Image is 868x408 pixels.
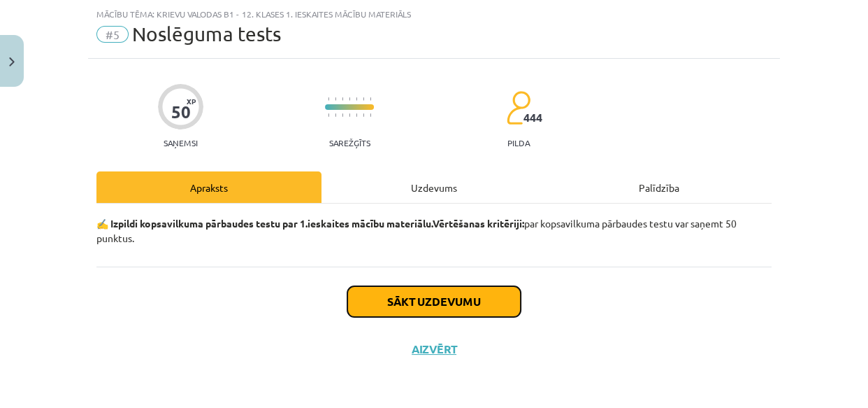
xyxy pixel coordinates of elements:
span: #5 [96,26,129,43]
img: icon-short-line-57e1e144782c952c97e751825c79c345078a6d821885a25fce030b3d8c18986b.svg [370,97,371,101]
span: Noslēguma tests [132,22,281,45]
button: Aizvērt [407,342,461,356]
img: icon-short-line-57e1e144782c952c97e751825c79c345078a6d821885a25fce030b3d8c18986b.svg [349,113,350,117]
button: Sākt uzdevumu [347,286,521,317]
div: Uzdevums [321,171,547,203]
img: icon-short-line-57e1e144782c952c97e751825c79c345078a6d821885a25fce030b3d8c18986b.svg [356,113,357,117]
img: icon-short-line-57e1e144782c952c97e751825c79c345078a6d821885a25fce030b3d8c18986b.svg [363,113,364,117]
p: pilda [507,138,530,148]
img: icon-short-line-57e1e144782c952c97e751825c79c345078a6d821885a25fce030b3d8c18986b.svg [335,113,336,117]
img: icon-short-line-57e1e144782c952c97e751825c79c345078a6d821885a25fce030b3d8c18986b.svg [370,113,371,117]
p: Saņemsi [158,138,203,148]
img: icon-short-line-57e1e144782c952c97e751825c79c345078a6d821885a25fce030b3d8c18986b.svg [328,97,329,101]
img: icon-short-line-57e1e144782c952c97e751825c79c345078a6d821885a25fce030b3d8c18986b.svg [349,97,350,101]
span: XP [187,97,196,105]
img: icon-close-lesson-0947bae3869378f0d4975bcd49f059093ad1ed9edebbc8119c70593378902aed.svg [9,57,15,66]
img: icon-short-line-57e1e144782c952c97e751825c79c345078a6d821885a25fce030b3d8c18986b.svg [328,113,329,117]
span: 444 [523,111,542,124]
img: icon-short-line-57e1e144782c952c97e751825c79c345078a6d821885a25fce030b3d8c18986b.svg [356,97,357,101]
img: icon-short-line-57e1e144782c952c97e751825c79c345078a6d821885a25fce030b3d8c18986b.svg [342,97,343,101]
p: par kopsavilkuma pārbaudes testu var saņemt 50 punktus. [96,216,772,246]
img: icon-short-line-57e1e144782c952c97e751825c79c345078a6d821885a25fce030b3d8c18986b.svg [335,97,336,101]
b: ✍️ Izpildi kopsavilkuma pārbaudes testu par 1.ieskaites mācību materiālu. [96,217,433,230]
img: icon-short-line-57e1e144782c952c97e751825c79c345078a6d821885a25fce030b3d8c18986b.svg [342,113,343,117]
p: Sarežģīts [329,138,370,148]
div: Mācību tēma: Krievu valodas b1 - 12. klases 1. ieskaites mācību materiāls [96,9,772,19]
div: Palīdzība [547,171,772,203]
img: icon-short-line-57e1e144782c952c97e751825c79c345078a6d821885a25fce030b3d8c18986b.svg [363,97,364,101]
div: Apraksts [96,171,321,203]
img: students-c634bb4e5e11cddfef0936a35e636f08e4e9abd3cc4e673bd6f9a4125e45ecb1.svg [506,90,530,125]
div: 50 [171,102,191,122]
strong: Vērtēšanas kritēriji: [433,217,524,230]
